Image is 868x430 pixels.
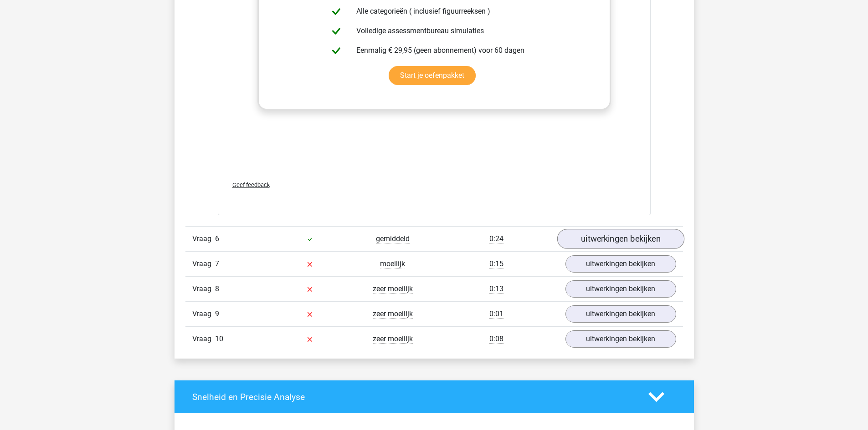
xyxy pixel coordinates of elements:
[215,234,219,243] span: 6
[373,334,413,344] span: zeer moeilijk
[489,334,503,344] span: 0:08
[380,259,405,268] span: moeilijk
[215,284,219,293] span: 8
[389,66,476,85] a: Start je oefenpakket
[373,284,413,293] span: zeer moeilijk
[373,309,413,319] span: zeer moeilijk
[557,229,684,249] a: uitwerkingen bekijken
[565,280,676,298] a: uitwerkingen bekijken
[192,334,215,344] span: Vraag
[565,330,676,348] a: uitwerkingen bekijken
[489,309,503,319] span: 0:01
[215,309,219,318] span: 9
[565,305,676,323] a: uitwerkingen bekijken
[232,182,270,188] span: Geef feedback
[215,259,219,268] span: 7
[192,392,635,402] h4: Snelheid en Precisie Analyse
[192,283,215,294] span: Vraag
[489,259,503,268] span: 0:15
[192,233,215,244] span: Vraag
[565,255,676,273] a: uitwerkingen bekijken
[489,234,503,243] span: 0:24
[192,309,215,319] span: Vraag
[376,234,410,243] span: gemiddeld
[489,284,503,293] span: 0:13
[192,258,215,269] span: Vraag
[215,334,223,343] span: 10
